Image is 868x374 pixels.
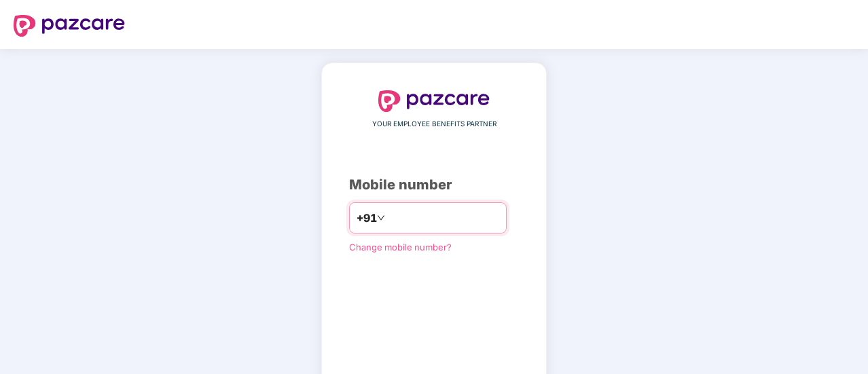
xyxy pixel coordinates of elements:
span: down [377,214,385,222]
div: Mobile number [349,174,519,195]
a: Change mobile number? [349,242,452,253]
span: +91 [357,210,377,227]
span: YOUR EMPLOYEE BENEFITS PARTNER [372,119,496,130]
img: logo [378,90,490,112]
img: logo [14,15,125,37]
